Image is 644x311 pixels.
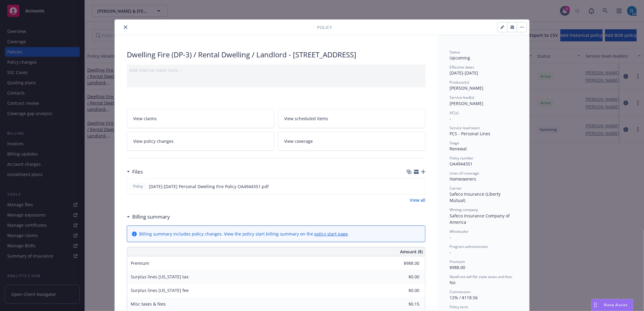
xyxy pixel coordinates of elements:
[450,265,465,270] span: $988.00
[132,184,144,189] span: Policy
[591,299,633,311] button: Nova Assist
[450,155,473,161] span: Policy number
[450,80,469,85] span: Producer(s)
[129,67,423,73] div: Add internal notes here...
[450,186,462,191] span: Carrier
[604,302,628,307] span: Nova Assist
[450,280,455,285] span: No
[131,260,149,266] span: Premium
[132,168,143,176] h3: Files
[450,213,511,225] span: Safeco Insurance Company of America
[384,272,423,281] input: 0.00
[149,183,269,190] span: [DATE]-[DATE] Personal Dwelling Fire Policy OA4944351.pdf
[450,140,459,146] span: Stage
[284,115,328,122] span: View scheduled items
[450,65,517,76] div: [DATE] - [DATE]
[450,55,470,61] span: Upcoming
[450,304,468,309] span: Policy term
[133,138,174,144] span: View policy changes
[592,299,599,311] div: Drag to move
[417,183,423,190] button: preview file
[450,229,469,234] span: Wholesaler
[314,231,348,237] a: policy start page
[131,274,188,280] span: Surplus lines [US_STATE] tax
[450,161,473,167] span: OA4944351
[384,300,423,309] input: 0.00
[450,95,474,100] span: Service lead(s)
[450,146,467,152] span: Renewal
[450,259,465,264] span: Premium
[408,183,412,190] button: download file
[450,295,478,300] span: 12% / $118.56
[127,132,274,151] a: View policy changes
[278,132,426,151] a: View coverage
[450,125,480,130] span: Service lead team
[127,213,170,221] div: Billing summary
[278,109,426,128] a: View scheduled items
[450,191,502,203] span: Safeco Insurance (Liberty Mutual)
[317,24,332,30] span: Policy
[450,101,483,106] span: [PERSON_NAME]
[450,244,488,249] span: Program administrator
[450,176,476,182] span: Homeowners
[132,213,170,221] h3: Billing summary
[450,171,479,176] span: Lines of coverage
[450,131,490,136] span: PCS - Personal Lines
[131,287,189,293] span: Surplus lines [US_STATE] fee
[384,259,423,268] input: 0.00
[131,301,166,307] span: Misc taxes & fees
[450,85,483,91] span: [PERSON_NAME]
[127,168,143,176] div: Files
[284,138,313,144] span: View coverage
[139,231,349,237] div: Billing summary includes policy changes. View the policy start billing summary on the .
[450,234,451,240] span: -
[450,50,460,55] span: Status
[410,197,425,203] a: View all
[450,289,470,294] span: Commission
[384,286,423,295] input: 0.00
[127,109,274,128] a: View claims
[127,50,425,60] div: Dwelling Fire (DP-3) / Rental Dwelling / Landlord - [STREET_ADDRESS]
[450,274,512,279] span: Newfront will file state taxes and fees
[450,207,478,212] span: Writing company
[450,249,451,255] span: -
[133,115,157,122] span: View claims
[400,248,423,255] span: Amount ($)
[450,110,459,115] span: AC(s)
[122,24,129,31] button: close
[450,65,474,70] span: Effective dates
[450,116,451,121] span: -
